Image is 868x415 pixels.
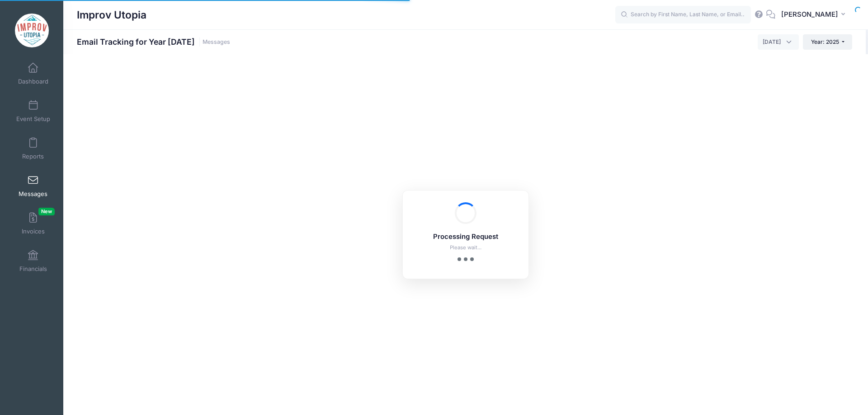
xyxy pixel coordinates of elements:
[781,9,838,19] span: [PERSON_NAME]
[77,5,146,25] h1: Improv Utopia
[18,78,48,85] span: Dashboard
[803,34,852,50] button: Year: 2025
[22,153,44,160] span: Reports
[12,245,55,277] a: Financials
[763,38,781,46] span: August 2025
[12,208,55,239] a: InvoicesNew
[811,38,839,45] span: Year: 2025
[19,190,47,198] span: Messages
[22,228,45,235] span: Invoices
[615,6,751,24] input: Search by First Name, Last Name, or Email...
[19,265,47,273] span: Financials
[77,37,230,47] h1: Email Tracking for Year [DATE]
[415,244,517,252] p: Please wait...
[415,233,517,241] h5: Processing Request
[12,95,55,127] a: Event Setup
[12,58,55,89] a: Dashboard
[12,170,55,202] a: Messages
[775,5,854,25] button: [PERSON_NAME]
[38,208,55,215] span: New
[203,39,230,46] a: Messages
[16,115,50,123] span: Event Setup
[758,34,799,50] span: August 2025
[15,14,49,47] img: Improv Utopia
[12,133,55,164] a: Reports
